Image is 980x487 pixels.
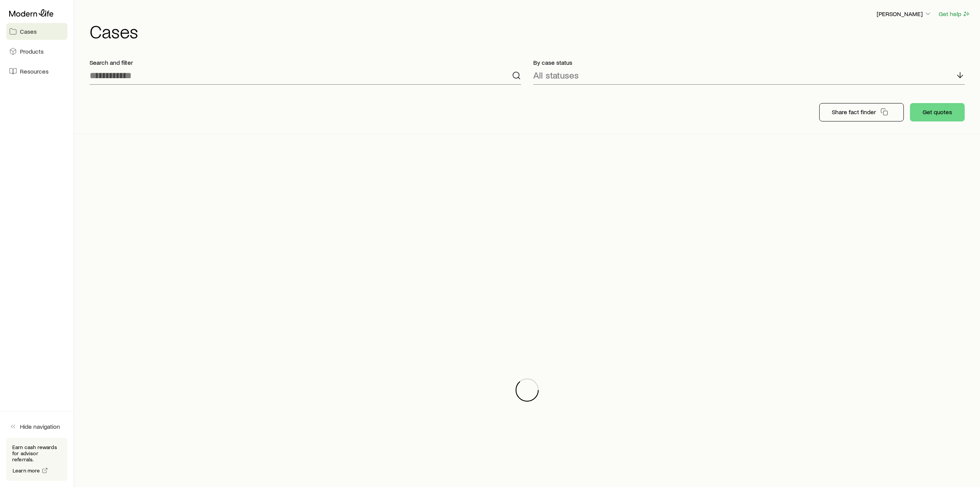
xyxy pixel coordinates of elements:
[20,423,60,430] span: Hide navigation
[910,103,965,121] button: Get quotes
[6,63,67,80] a: Resources
[938,10,971,18] button: Get help
[20,28,37,35] span: Cases
[12,444,61,462] p: Earn cash rewards for advisor referrals.
[6,418,67,435] button: Hide navigation
[6,438,67,481] div: Earn cash rewards for advisor referrals.Learn more
[90,22,971,40] h1: Cases
[877,10,932,18] p: [PERSON_NAME]
[13,468,40,473] span: Learn more
[533,59,965,66] p: By case status
[6,43,67,60] a: Products
[819,103,904,121] button: Share fact finder
[6,23,67,40] a: Cases
[90,59,521,66] p: Search and filter
[20,67,49,75] span: Resources
[876,10,932,19] button: [PERSON_NAME]
[832,108,876,116] p: Share fact finder
[533,70,579,80] p: All statuses
[20,48,44,55] span: Products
